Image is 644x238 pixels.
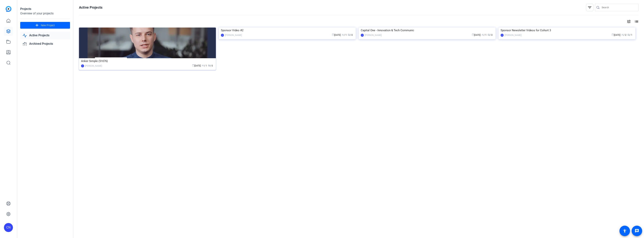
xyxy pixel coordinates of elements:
div: [PERSON_NAME] [505,33,522,37]
span: [DATE] [612,34,620,36]
span: radio [348,34,350,36]
div: CN [4,223,13,232]
div: Sponsor Video #2 [221,28,354,33]
div: Capital One - Innovation & Tech Communic [361,28,493,33]
img: blue-gradient.svg [6,6,11,12]
span: / 1 [627,34,632,36]
span: [DATE] [192,64,201,67]
span: group [621,34,624,36]
div: CN [81,64,84,67]
a: Archived Projects [20,40,70,48]
span: New Project [41,23,55,27]
div: Projects [20,7,70,11]
span: radio [208,64,210,66]
div: Anker Simple (51076) [81,58,214,64]
span: / 0 [487,34,493,36]
mat-icon: filter_list [587,5,592,10]
span: / 2 [621,34,626,36]
div: [PERSON_NAME] [365,33,382,37]
span: / 1 [342,34,347,36]
span: / 1 [202,64,207,67]
span: radio [487,34,490,36]
div: [PERSON_NAME] [225,33,242,37]
span: calendar_today [472,34,474,36]
span: group [342,34,344,36]
span: calendar_today [332,34,334,36]
div: Overview of your projects [20,11,70,16]
div: CN [221,34,224,37]
span: [DATE] [472,34,481,36]
div: CN [361,34,364,37]
span: radio [627,34,630,36]
mat-icon: message [635,229,639,233]
button: New Project [20,22,70,29]
span: / 0 [348,34,353,36]
div: BR [501,34,504,37]
h1: Active Projects [79,5,102,10]
span: group [202,64,204,66]
mat-icon: accessibility [622,229,627,233]
span: / 0 [208,64,213,67]
input: Search [602,5,635,10]
mat-icon: list [634,19,638,24]
span: calendar_today [612,34,614,36]
span: calendar_today [192,64,194,66]
a: Active Projects [20,32,70,39]
mat-icon: add [35,23,39,28]
span: / 1 [482,34,487,36]
mat-icon: tune [627,19,631,24]
span: [DATE] [332,34,341,36]
div: [PERSON_NAME] [85,64,102,68]
div: Sponsor Newsletter Videos for Cohort 3 [501,28,633,33]
span: group [482,34,484,36]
